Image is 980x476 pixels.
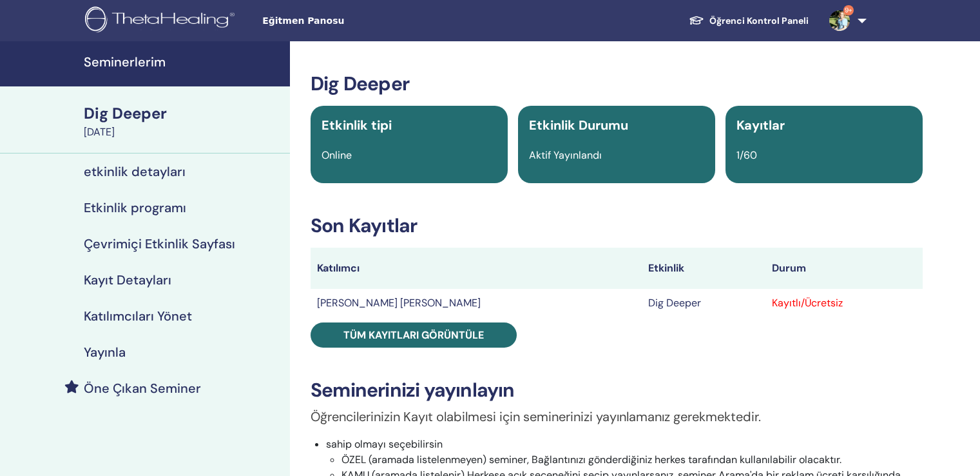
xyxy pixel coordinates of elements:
div: Dig Deeper [84,103,282,124]
li: ÖZEL (aramada listelenmeyen) seminer, Bağlantınızı gönderdiğiniz herkes tarafından kullanılabilir... [341,452,923,468]
div: [DATE] [84,124,282,140]
h4: Etkinlik programı [84,200,186,215]
a: Dig Deeper[DATE] [76,103,290,140]
h4: Öne Çıkan Seminer [84,381,201,396]
th: Katılımcı [311,248,642,289]
h4: Katılımcıları Yönet [84,308,192,324]
span: Eğitmen Panosu [262,14,456,28]
div: Kayıtlı/Ücretsiz [772,295,916,311]
span: Etkinlik Durumu [529,117,628,134]
h4: etkinlik detayları [84,164,186,179]
img: logo.png [85,6,239,35]
span: 9+ [843,5,854,15]
p: Öğrencilerinizin Kayıt olabilmesi için seminerinizi yayınlamanız gerekmektedir. [311,407,923,426]
img: default.jpg [829,10,850,31]
td: Dig Deeper [642,289,765,317]
span: Kayıtlar [736,117,785,134]
h4: Seminerlerim [84,54,282,70]
h3: Seminerinizi yayınlayın [311,379,923,402]
a: Tüm kayıtları görüntüle [311,322,517,348]
span: Tüm kayıtları görüntüle [343,328,484,342]
h4: Kayıt Detayları [84,272,171,288]
h4: Yayınla [84,344,126,360]
th: Durum [765,248,923,289]
span: 1/60 [736,148,757,162]
h3: Son Kayıtlar [311,214,923,237]
img: graduation-cap-white.svg [689,15,704,26]
h4: Çevrimiçi Etkinlik Sayfası [84,236,235,252]
span: Aktif Yayınlandı [529,148,602,162]
a: Öğrenci Kontrol Paneli [678,9,819,33]
span: Etkinlik tipi [322,117,392,134]
h3: Dig Deeper [311,72,923,95]
th: Etkinlik [642,248,765,289]
span: Online [322,148,352,162]
td: [PERSON_NAME] [PERSON_NAME] [311,289,642,317]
